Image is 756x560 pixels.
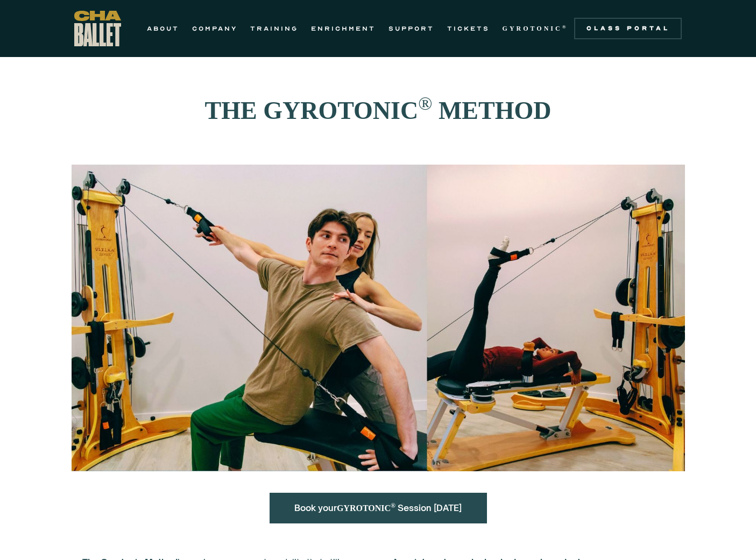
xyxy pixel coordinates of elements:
strong: GYROTONIC [337,504,398,513]
a: COMPANY [192,22,237,35]
strong: GYROTONIC [503,25,562,32]
div: Class Portal [581,24,675,33]
a: Book yourGYROTONIC® Session [DATE] [294,502,462,513]
a: TRAINING [250,22,298,35]
a: ENRICHMENT [311,22,376,35]
sup: ® [562,24,568,30]
a: TICKETS [447,22,490,35]
a: Class Portal [574,18,682,39]
sup: ® [391,502,395,509]
strong: METHOD [439,97,552,124]
a: GYROTONIC® [503,22,568,35]
strong: THE GYROTONIC [205,97,419,124]
a: SUPPORT [388,22,434,35]
a: ABOUT [147,22,179,35]
a: home [74,11,121,46]
sup: ® [418,93,432,114]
